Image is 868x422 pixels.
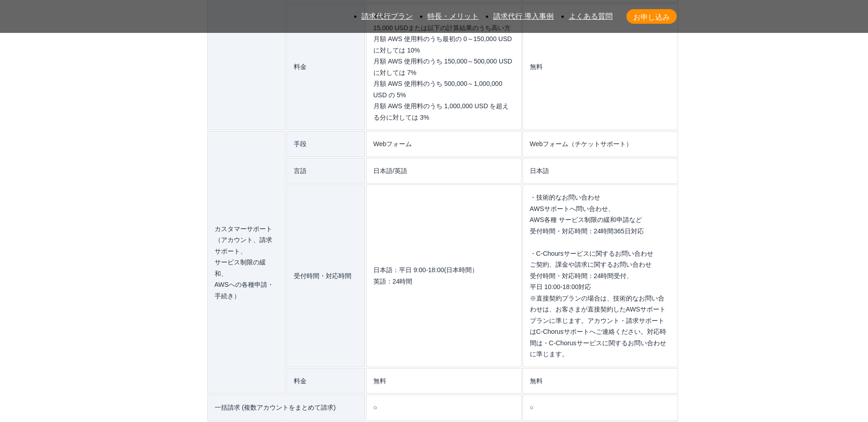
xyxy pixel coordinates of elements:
a: 特長・メリット [427,12,479,20]
td: 日本語/英語 [366,158,522,184]
td: 受付時間・対応時間 [286,185,365,367]
td: ・技術的なお問い合わせ AWSサポートへ問い合わせ、 AWS各種 サービス制限の緩和申請など 受付時間・対応時間：24時間365日対応 ・C-Choursサービスに関するお問い合わせ ご契約、課... [523,185,678,367]
td: 手段 [286,131,365,157]
td: 料金 [286,4,365,130]
span: お申し込み [626,11,677,22]
td: Webフォーム（チケットサポート） [523,131,678,157]
td: ○ [523,395,678,421]
td: カスタマーサポート （アカウント、請求サポート、 サービス制限の緩和、 AWSへの各種申請・手続き） [207,131,286,394]
td: Webフォーム [366,131,522,157]
td: 有償 15,000 USDまたは以下の計算結果のうち高い方 月額 AWS 使用料のうち最初の 0～150,000 USD に対しては 10% 月額 AWS 使用料のうち 150,000～500,... [366,4,522,130]
td: 無料 [366,368,522,394]
a: 請求代行 導入事例 [493,12,554,20]
td: 一括請求 (複数アカウントをまとめて請求) [207,395,365,421]
td: 日本語：平日 9:00-18:00(日本時間） 英語：24時間 [366,185,522,367]
a: よくある質問 [569,12,613,20]
a: 請求代行プラン [361,12,413,20]
td: 日本語 [523,158,678,184]
td: 無料 [523,4,678,130]
td: ○ [366,395,522,421]
td: 料金 [286,368,365,394]
td: 言語 [286,158,365,184]
a: お申し込み [626,9,677,24]
td: 無料 [523,368,678,394]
